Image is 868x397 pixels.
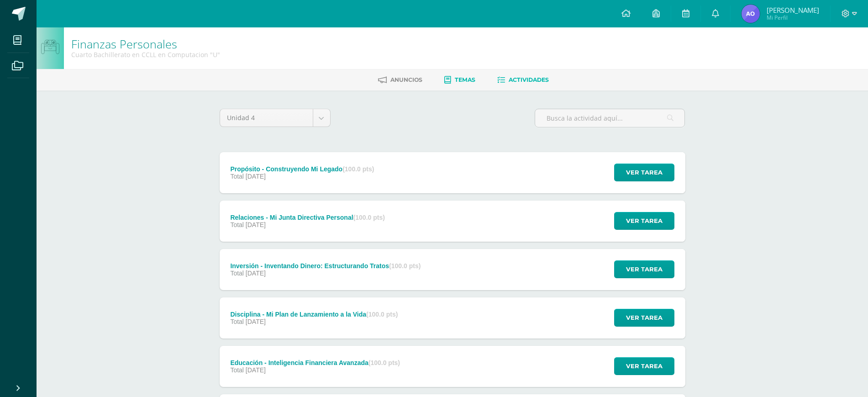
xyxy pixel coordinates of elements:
[614,260,674,278] button: Ver tarea
[353,214,385,221] strong: (100.0 pts)
[246,270,266,277] span: [DATE]
[742,5,760,23] img: 429b44335496247a7f21bc3e38013c17.png
[230,359,400,366] div: Educación - Inteligencia Financiera Avanzada
[368,359,400,366] strong: (100.0 pts)
[626,309,663,326] span: Ver tarea
[455,76,475,83] span: Temas
[41,40,59,54] img: bot1.png
[614,164,674,181] button: Ver tarea
[767,5,819,15] span: [PERSON_NAME]
[626,261,663,278] span: Ver tarea
[614,357,674,375] button: Ver tarea
[230,262,421,270] div: Inversión - Inventando Dinero: Estructurando Tratos
[230,311,398,318] div: Disciplina - Mi Plan de Lanzamiento a la Vida
[71,37,220,50] h1: Finanzas Personales
[614,212,674,230] button: Ver tarea
[246,366,266,374] span: [DATE]
[444,73,475,87] a: Temas
[246,221,266,228] span: [DATE]
[71,36,177,52] a: Finanzas Personales
[227,109,306,127] span: Unidad 4
[230,165,374,173] div: Propósito - Construyendo Mi Legado
[230,270,244,277] span: Total
[535,109,684,127] input: Busca la actividad aquí...
[626,212,663,229] span: Ver tarea
[220,109,330,127] a: Unidad 4
[390,76,422,83] span: Anuncios
[230,173,244,180] span: Total
[246,173,266,180] span: [DATE]
[626,358,663,375] span: Ver tarea
[614,309,674,327] button: Ver tarea
[626,164,663,181] span: Ver tarea
[509,76,549,83] span: Actividades
[366,311,398,318] strong: (100.0 pts)
[378,73,422,87] a: Anuncios
[342,165,374,173] strong: (100.0 pts)
[497,73,549,87] a: Actividades
[230,366,244,374] span: Total
[71,50,220,59] div: Cuarto Bachillerato en CCLL en Computacion 'U'
[246,318,266,325] span: [DATE]
[767,14,819,21] span: Mi Perfil
[389,262,421,270] strong: (100.0 pts)
[230,318,244,325] span: Total
[230,221,244,228] span: Total
[230,214,384,221] div: Relaciones - Mi Junta Directiva Personal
